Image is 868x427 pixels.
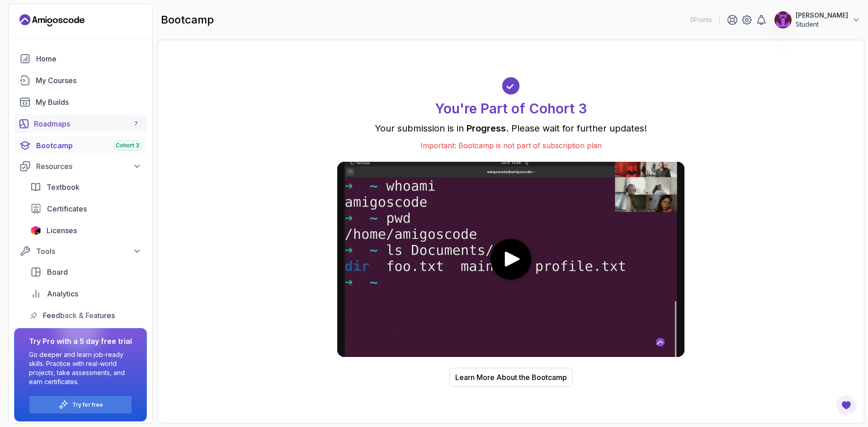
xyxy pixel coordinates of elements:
[43,310,115,321] span: Feedback & Features
[47,267,68,277] span: Board
[29,350,132,386] p: Go deeper and learn job-ready skills. Practice with real-world projects, take assessments, and ea...
[449,368,573,387] button: Learn More About the Bootcamp
[337,140,684,151] p: Important: Bootcamp is not part of subscription plan
[19,13,85,28] a: Landing page
[337,122,684,135] p: Your submission is in . Please wait for further updates!
[14,115,147,133] a: roadmaps
[36,246,142,257] div: Tools
[161,13,214,27] h2: bootcamp
[25,200,147,218] a: certificates
[134,120,138,127] span: 7
[25,263,147,281] a: board
[36,161,142,172] div: Resources
[36,53,142,64] div: Home
[796,11,848,20] p: [PERSON_NAME]
[36,140,142,151] div: Bootcamp
[25,285,147,303] a: analytics
[29,395,132,414] button: Try for free
[690,15,712,24] p: 0 Points
[25,178,147,196] a: textbook
[455,372,567,383] div: Learn More About the Bootcamp
[36,97,142,108] div: My Builds
[30,226,41,235] img: jetbrains icon
[835,394,857,416] button: Open Feedback Button
[47,203,87,214] span: Certificates
[116,142,139,149] span: Cohort 3
[34,118,142,129] div: Roadmaps
[47,288,78,299] span: Analytics
[774,11,861,29] button: user profile image[PERSON_NAME]Student
[14,93,147,111] a: builds
[14,71,147,89] a: courses
[47,225,77,236] span: Licenses
[47,182,80,192] span: Textbook
[25,221,147,239] a: licenses
[467,123,506,134] span: Progress
[25,306,147,324] a: feedback
[774,11,792,28] img: user profile image
[796,20,848,29] p: Student
[72,401,103,408] a: Try for free
[14,136,147,155] a: bootcamp
[14,243,147,259] button: Tools
[435,100,587,117] h1: You're Part of Cohort 3
[14,50,147,68] a: home
[14,158,147,174] button: Resources
[36,75,142,86] div: My Courses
